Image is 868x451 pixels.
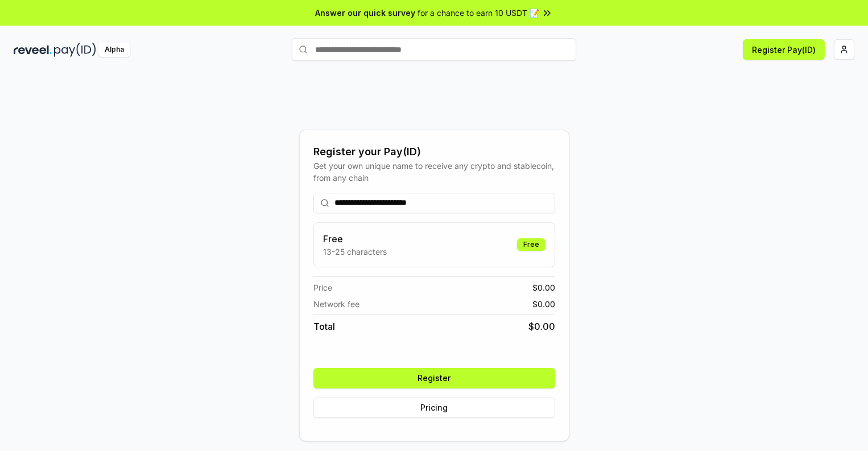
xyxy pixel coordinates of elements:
[532,298,555,310] span: $ 0.00
[14,43,52,57] img: reveel_dark
[528,320,555,333] span: $ 0.00
[313,298,359,310] span: Network fee
[315,7,415,19] span: Answer our quick survey
[313,144,555,160] div: Register your Pay(ID)
[532,282,555,293] span: $ 0.00
[323,232,387,246] h3: Free
[313,282,332,293] span: Price
[313,368,555,388] button: Register
[313,398,555,418] button: Pricing
[517,238,545,251] div: Free
[418,7,539,19] span: for a chance to earn 10 USDT 📝
[54,43,96,57] img: pay_id
[313,320,335,333] span: Total
[323,246,387,258] p: 13-25 characters
[743,39,825,60] button: Register Pay(ID)
[98,43,130,57] div: Alpha
[313,160,555,184] div: Get your own unique name to receive any crypto and stablecoin, from any chain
